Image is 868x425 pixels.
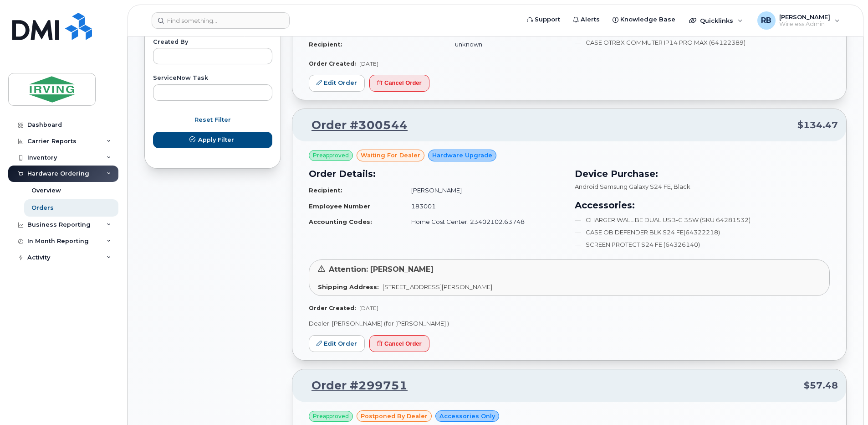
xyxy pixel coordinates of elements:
label: Created By [153,39,272,45]
span: Wireless Admin [779,21,830,28]
strong: Recipient: [309,187,342,194]
td: 183001 [403,198,564,214]
button: Cancel Order [369,335,429,352]
span: [DATE] [359,305,378,311]
div: Quicklinks [683,11,749,30]
button: Cancel Order [369,75,429,92]
button: Reset Filter [153,112,272,128]
span: Hardware Upgrade [432,151,492,160]
span: Android Samsung Galaxy S24 FE [575,183,671,190]
span: $57.48 [804,379,838,392]
button: Apply Filter [153,132,272,148]
a: Knowledge Base [606,10,682,29]
li: SCREEN PROTECT S24 FE (64326140) [575,240,830,249]
a: Order #299751 [301,378,408,394]
p: Dealer: [PERSON_NAME] (for [PERSON_NAME] ) [309,319,830,328]
span: , Black [671,183,690,190]
strong: Order Created: [309,60,356,67]
span: Quicklinks [700,17,733,24]
span: [DATE] [359,60,378,67]
li: CASE OTRBX COMMUTER IP14 PRO MAX (64122389) [575,38,830,47]
li: CASE OB DEFENDER BLK S24 FE(64322218) [575,228,830,237]
strong: Accounting Codes: [309,218,372,225]
span: Attention: [PERSON_NAME] [329,265,434,274]
strong: Order Created: [309,305,356,311]
td: unknown [447,36,564,52]
strong: Recipient: [309,41,342,48]
a: Support [521,10,567,29]
label: ServiceNow Task [153,75,272,81]
a: Edit Order [309,335,365,352]
span: postponed by Dealer [361,412,428,420]
span: [PERSON_NAME] [779,13,830,21]
a: Alerts [567,10,606,29]
span: Knowledge Base [620,15,675,24]
span: Preapproved [313,412,349,420]
span: Apply Filter [198,135,234,144]
h3: Accessories: [575,198,830,212]
a: Edit Order [309,75,365,92]
td: [PERSON_NAME] [403,182,564,198]
span: [STREET_ADDRESS][PERSON_NAME] [383,283,492,290]
span: RB [761,15,771,26]
td: Home Cost Center: 23402102.63748 [403,214,564,230]
span: Support [535,15,560,24]
h3: Order Details: [309,167,564,181]
strong: Shipping Address: [318,283,379,290]
span: Accessories Only [439,412,495,420]
span: $134.47 [797,119,838,132]
span: Preapproved [313,151,349,160]
span: waiting for dealer [361,151,420,160]
span: Reset Filter [194,115,231,124]
input: Find something... [152,12,290,29]
a: Order #300544 [301,117,408,134]
div: Roberts, Brad [751,11,846,30]
h3: Device Purchase: [575,167,830,181]
li: CHARGER WALL BE DUAL USB-C 35W (SKU 64281532) [575,216,830,224]
strong: Employee Number [309,202,370,210]
span: Alerts [581,15,600,24]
